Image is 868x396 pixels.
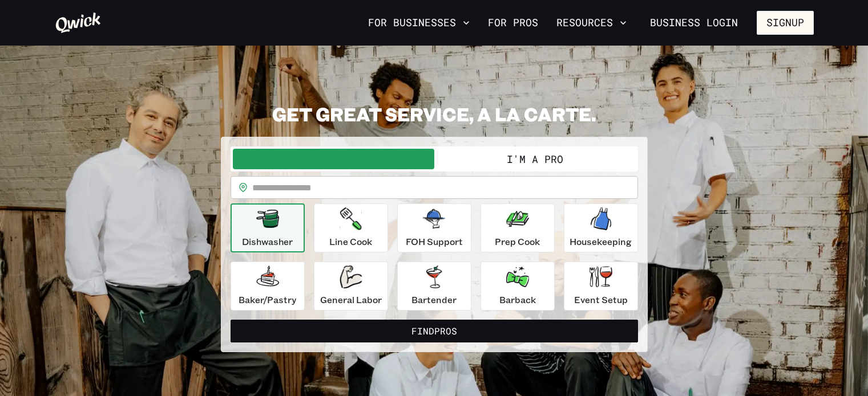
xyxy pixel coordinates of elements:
[314,203,388,252] button: Line Cook
[574,293,628,307] p: Event Setup
[364,13,474,32] button: For Businesses
[231,320,638,342] button: FindPros
[239,293,296,307] p: Baker/Pastry
[320,293,382,307] p: General Labor
[411,293,457,307] p: Bartender
[564,203,638,252] button: Housekeeping
[233,149,434,169] button: I'm a Business
[483,13,543,32] a: For Pros
[397,203,471,252] button: FOH Support
[640,11,748,35] a: Business Login
[231,203,305,252] button: Dishwasher
[552,13,631,32] button: Resources
[231,262,305,311] button: Baker/Pastry
[757,11,814,35] button: Signup
[242,235,293,248] p: Dishwasher
[570,235,632,248] p: Housekeeping
[495,235,540,248] p: Prep Cook
[397,262,471,311] button: Bartender
[499,293,536,307] p: Barback
[481,203,555,252] button: Prep Cook
[481,262,555,311] button: Barback
[314,262,388,311] button: General Labor
[406,235,463,248] p: FOH Support
[329,235,372,248] p: Line Cook
[434,149,636,169] button: I'm a Pro
[564,262,638,311] button: Event Setup
[221,103,648,125] h2: GET GREAT SERVICE, A LA CARTE.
